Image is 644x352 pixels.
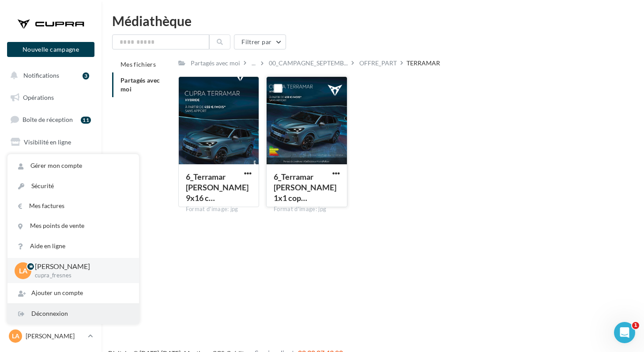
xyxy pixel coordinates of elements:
[614,322,635,343] iframe: Intercom live chat
[5,272,96,298] a: Campagnes DataOnDemand
[8,196,139,216] a: Mes factures
[12,332,19,341] span: LA
[186,205,252,213] div: Format d'image: jpg
[274,172,336,203] span: 6_Terramar Loyer 1x1 copie
[407,59,440,68] div: TERRAMAR
[250,57,257,69] div: ...
[81,117,91,124] div: 11
[5,110,96,129] a: Boîte de réception11
[5,199,96,217] a: Médiathèque
[269,59,348,68] span: 00_CAMPAGNE_SEPTEMB...
[26,332,84,341] p: [PERSON_NAME]
[5,242,96,269] a: PLV et print personnalisable
[7,328,94,344] a: LA [PERSON_NAME]
[19,265,27,276] span: LA
[7,42,94,57] button: Nouvelle campagne
[35,272,125,280] p: cupra_fresnes
[121,61,156,68] span: Mes fichiers
[8,236,139,256] a: Aide en ligne
[234,34,286,49] button: Filtrer par
[24,138,71,146] span: Visibilité en ligne
[121,76,160,93] span: Partagés avec moi
[5,133,96,151] a: Visibilité en ligne
[359,59,397,68] div: OFFRE_PART
[35,261,125,272] p: [PERSON_NAME]
[186,172,249,203] span: 6_Terramar Loyer 9x16 copie
[8,156,139,176] a: Gérer mon compte
[23,94,54,101] span: Opérations
[5,221,96,239] a: Calendrier
[112,14,633,27] div: Médiathèque
[191,59,240,68] div: Partagés avec moi
[8,304,139,324] div: Déconnexion
[5,88,96,107] a: Opérations
[8,176,139,196] a: Sécurité
[83,72,89,79] div: 3
[5,177,96,195] a: Contacts
[23,116,73,123] span: Boîte de réception
[23,72,59,79] span: Notifications
[274,205,340,213] div: Format d'image: jpg
[632,322,639,329] span: 1
[5,66,93,85] button: Notifications 3
[5,155,96,174] a: Campagnes
[8,216,139,236] a: Mes points de vente
[8,283,139,303] div: Ajouter un compte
